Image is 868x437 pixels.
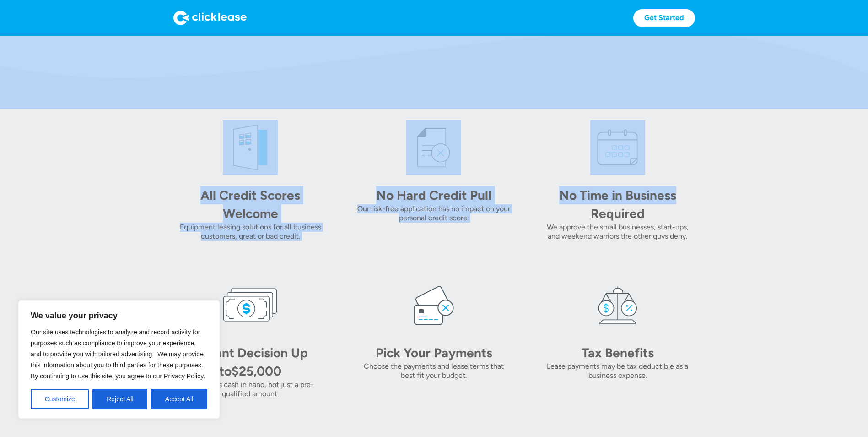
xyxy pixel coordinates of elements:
button: Reject All [92,389,147,409]
img: calendar icon [590,120,645,175]
div: No Time in Business Required [554,186,682,223]
button: Customize [31,389,89,409]
img: credit icon [406,120,461,175]
img: welcome icon [223,120,278,175]
div: As good as cash in hand, not just a pre-qualified amount. [173,380,328,399]
div: Tax Benefits [554,344,682,362]
span: Our site uses technologies to analyze and record activity for purposes such as compliance to impr... [31,328,205,380]
div: We value your privacy [18,300,220,419]
div: All Credit Scores Welcome [186,186,314,223]
div: Pick Your Payments [370,344,498,362]
div: We approve the small businesses, start-ups, and weekend warriors the other guys deny. [540,223,695,241]
div: Our risk-free application has no impact on your personal credit score. [357,204,511,223]
div: No Hard Credit Pull [370,186,498,204]
img: Logo [173,11,247,25]
div: $25,000 [232,363,281,379]
img: tax icon [590,278,645,333]
div: Lease payments may be tax deductible as a business expense. [540,362,695,380]
img: card icon [406,278,461,333]
p: We value your privacy [31,310,207,321]
div: Choose the payments and lease terms that best fit your budget. [357,362,511,380]
div: Equipment leasing solutions for all business customers, great or bad credit. [173,223,328,241]
div: Instant Decision Up to [193,345,308,379]
a: Get Started [633,9,695,27]
img: money icon [223,278,278,333]
button: Accept All [151,389,207,409]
